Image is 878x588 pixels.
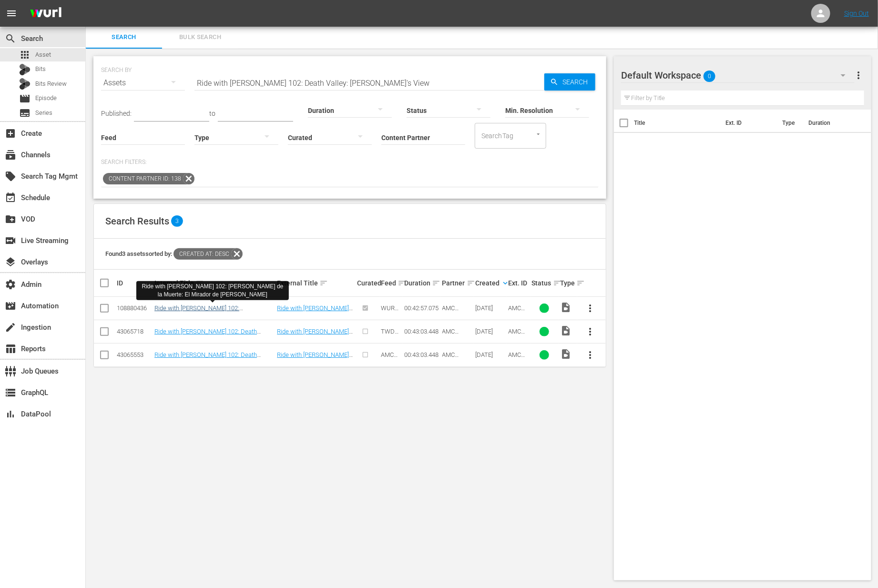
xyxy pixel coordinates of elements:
[35,50,51,60] span: Asset
[277,304,353,333] a: Ride with [PERSON_NAME] 102: [PERSON_NAME] de la Muerte: El Mirador de [PERSON_NAME]
[381,277,401,289] div: Feed
[442,351,468,365] span: AMC Networks
[621,62,855,89] div: Default Workspace
[5,128,16,139] span: Create
[5,235,16,246] span: Live Streaming
[853,70,864,81] span: more_vert
[117,279,152,287] div: ID
[154,277,274,289] div: Internal Title
[105,215,169,227] span: Search Results
[508,351,528,380] span: AMCNVR0000015595
[576,279,585,287] span: sort
[5,149,16,161] span: Channels
[559,73,595,91] span: Search
[381,328,401,399] span: TWD Universe Experience ([PERSON_NAME] INGEST)
[803,110,860,136] th: Duration
[501,279,510,287] span: keyboard_arrow_down
[560,277,576,289] div: Type
[853,64,864,87] button: more_vert
[475,328,505,335] div: [DATE]
[844,10,869,17] a: Sign Out
[154,351,261,365] a: Ride with [PERSON_NAME] 102: Death Valley: [PERSON_NAME]'s View
[508,304,528,333] span: AMCNVR0000050709
[117,328,152,335] div: 43065718
[35,79,67,89] span: Bits Review
[105,250,243,257] span: Found 3 assets sorted by:
[6,8,17,19] span: menu
[442,328,468,342] span: AMC Networks
[174,248,231,260] span: Created At: desc
[534,130,543,139] button: Open
[560,348,572,360] span: Video
[634,110,720,136] th: Title
[584,326,596,337] span: more_vert
[19,64,31,75] div: Bits
[35,93,57,103] span: Episode
[101,110,132,117] span: Published:
[277,277,354,289] div: External Title
[467,279,475,287] span: sort
[5,322,16,333] span: Ingestion
[209,110,215,117] span: to
[442,304,468,319] span: AMC Networks
[35,64,46,74] span: Bits
[404,328,439,335] div: 00:43:03.448
[532,277,557,289] div: Status
[5,387,16,398] span: GraphQL
[35,108,52,118] span: Series
[584,349,596,361] span: more_vert
[5,213,16,225] span: VOD
[5,279,16,290] span: Admin
[560,302,572,313] span: Video
[5,33,16,44] span: Search
[398,279,406,287] span: sort
[475,304,505,312] div: [DATE]
[404,277,439,289] div: Duration
[579,320,602,343] button: more_vert
[508,279,529,287] div: Ext. ID
[154,328,261,342] a: Ride with [PERSON_NAME] 102: Death Valley: [PERSON_NAME]'s View
[92,32,156,43] span: Search
[19,107,31,119] span: Series
[442,277,472,289] div: Partner
[19,49,31,61] span: Asset
[553,279,562,287] span: sort
[5,408,16,420] span: DataPool
[277,328,353,349] a: Ride with [PERSON_NAME] 102: Death Valley: [PERSON_NAME]'s View
[168,32,233,43] span: Bulk Search
[101,70,185,96] div: Assets
[319,279,328,287] span: sort
[508,328,528,356] span: AMCNVR0000015595
[404,351,439,358] div: 00:43:03.448
[579,344,602,366] button: more_vert
[381,304,398,319] span: WURL Feed
[404,304,439,312] div: 00:42:57.075
[475,351,505,358] div: [DATE]
[103,173,183,184] span: Content Partner ID: 138
[579,297,602,320] button: more_vert
[584,303,596,314] span: more_vert
[277,351,353,373] a: Ride with [PERSON_NAME] 102: Death Valley: [PERSON_NAME]'s View
[357,279,378,287] div: Curated
[5,365,16,377] span: Job Queues
[117,304,152,312] div: 108880436
[704,66,715,86] span: 0
[544,73,595,91] button: Search
[117,351,152,358] div: 43065553
[5,300,16,312] span: Automation
[171,215,183,227] span: 3
[23,2,69,25] img: ans4CAIJ8jUAAAAAAAAAAAAAAAAAAAAAAAAgQb4GAAAAAAAAAAAAAAAAAAAAAAAAJMjXAAAAAAAAAAAAAAAAAAAAAAAAgAT5G...
[776,110,803,136] th: Type
[5,192,16,203] span: Schedule
[720,110,776,136] th: Ext. ID
[475,277,505,289] div: Created
[5,256,16,268] span: Overlays
[5,171,16,182] span: Search Tag Mgmt
[101,158,599,166] p: Search Filters:
[19,93,31,104] span: Episode
[432,279,440,287] span: sort
[381,351,400,408] span: AMC Presents ([PERSON_NAME] INGEST)
[5,343,16,355] span: Reports
[19,78,31,90] div: Bits Review
[154,304,273,326] a: Ride with [PERSON_NAME] 102: [PERSON_NAME] de la Muerte: El Mirador de [PERSON_NAME]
